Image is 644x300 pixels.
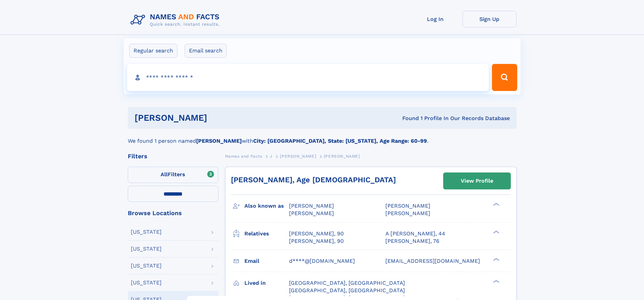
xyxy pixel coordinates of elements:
[492,279,500,283] div: ❯
[305,115,510,122] div: Found 1 Profile In Our Records Database
[461,173,493,189] div: View Profile
[128,153,218,159] div: Filters
[128,11,225,29] img: Logo Names and Facts
[225,152,262,160] a: Names and Facts
[385,230,445,237] a: A [PERSON_NAME], 44
[324,154,360,159] span: [PERSON_NAME]
[492,64,517,91] button: Search Button
[289,237,344,245] a: [PERSON_NAME], 90
[385,237,439,245] a: [PERSON_NAME], 76
[244,277,289,289] h3: Lived in
[462,11,517,27] a: Sign Up
[231,176,396,184] a: [PERSON_NAME], Age [DEMOGRAPHIC_DATA]
[253,138,427,144] b: City: [GEOGRAPHIC_DATA], State: [US_STATE], Age Range: 60-99
[289,210,334,216] span: [PERSON_NAME]
[244,228,289,239] h3: Relatives
[289,287,405,294] span: [GEOGRAPHIC_DATA], [GEOGRAPHIC_DATA]
[244,255,289,267] h3: Email
[135,114,305,122] h1: [PERSON_NAME]
[128,129,517,145] div: We found 1 person named with .
[131,246,162,252] div: [US_STATE]
[128,210,218,216] div: Browse Locations
[161,171,168,178] span: All
[408,11,462,27] a: Log In
[289,203,334,209] span: [PERSON_NAME]
[131,229,162,235] div: [US_STATE]
[385,258,480,264] span: [EMAIL_ADDRESS][DOMAIN_NAME]
[131,280,162,285] div: [US_STATE]
[196,138,242,144] b: [PERSON_NAME]
[492,202,500,207] div: ❯
[385,203,430,209] span: [PERSON_NAME]
[270,154,272,159] span: J
[492,257,500,261] div: ❯
[280,152,316,160] a: [PERSON_NAME]
[131,263,162,269] div: [US_STATE]
[185,44,227,58] label: Email search
[444,173,510,189] a: View Profile
[289,280,405,286] span: [GEOGRAPHIC_DATA], [GEOGRAPHIC_DATA]
[492,230,500,234] div: ❯
[129,44,177,58] label: Regular search
[128,167,218,183] label: Filters
[289,230,344,237] a: [PERSON_NAME], 90
[270,152,272,160] a: J
[280,154,316,159] span: [PERSON_NAME]
[244,200,289,212] h3: Also known as
[385,210,430,216] span: [PERSON_NAME]
[127,64,489,91] input: search input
